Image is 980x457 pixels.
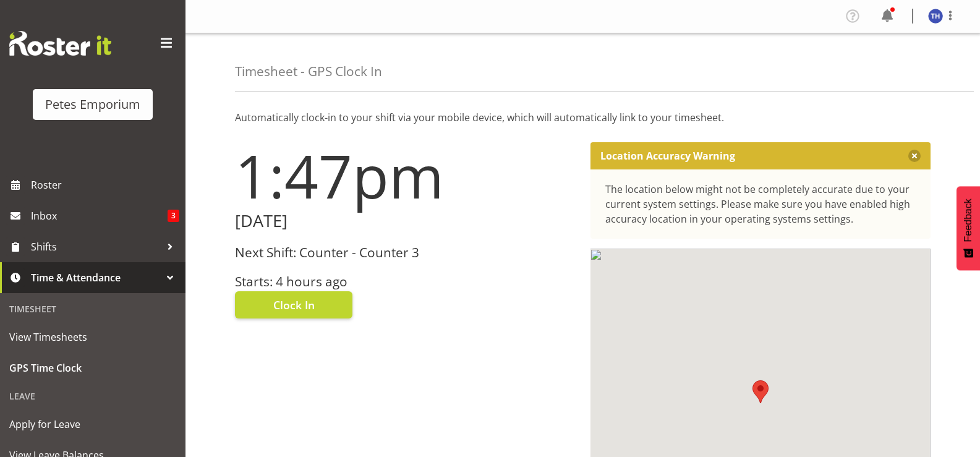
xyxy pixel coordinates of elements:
h1: 1:47pm [235,142,576,209]
span: Shifts [31,237,161,256]
button: Close message [908,150,921,162]
span: Apply for Leave [9,415,176,434]
div: Timesheet [3,296,182,322]
h3: Next Shift: Counter - Counter 3 [235,246,576,260]
a: View Timesheets [3,322,182,352]
span: 3 [168,210,179,222]
span: Feedback [963,199,974,242]
span: View Timesheets [9,328,176,346]
span: Inbox [31,207,168,225]
img: Rosterit website logo [9,31,111,56]
a: Apply for Leave [3,409,182,440]
img: teresa-hawkins9867.jpg [928,9,943,23]
div: The location below might not be completely accurate due to your current system settings. Please m... [605,182,916,226]
h2: [DATE] [235,211,576,231]
div: Leave [3,383,182,409]
p: Location Accuracy Warning [600,150,735,162]
span: Time & Attendance [31,268,161,287]
button: Clock In [235,291,352,318]
a: GPS Time Clock [3,352,182,383]
span: Roster [31,176,179,194]
h4: Timesheet - GPS Clock In [235,64,382,79]
p: Automatically clock-in to your shift via your mobile device, which will automatically link to you... [235,110,931,125]
span: Clock In [273,297,315,313]
h3: Starts: 4 hours ago [235,275,576,289]
span: GPS Time Clock [9,359,176,377]
div: Petes Emporium [45,95,140,114]
button: Feedback - Show survey [957,186,980,270]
